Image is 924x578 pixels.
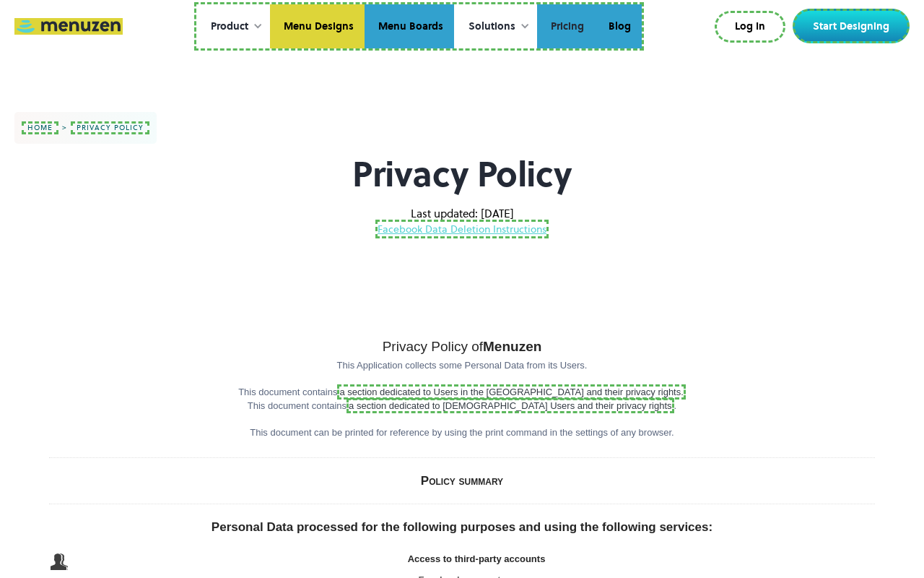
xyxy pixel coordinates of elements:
p: Last updated: [DATE] [375,205,549,222]
a: Log In [715,11,785,43]
a: Menu Designs [270,4,365,49]
a: privacy policy [71,121,149,134]
p: This document contains [49,385,874,399]
h1: Privacy Policy [352,155,571,194]
div: Solutions [468,19,515,35]
p: This Application collects some Personal Data from its Users. [49,358,874,372]
a: Blog [595,4,642,49]
p: This document can be printed for reference by using the print command in the settings of any brow... [49,426,874,439]
a: Menu Boards [365,4,454,49]
div: > [58,124,71,132]
a: Facebook Data Deletion Instructions [375,220,549,238]
a: home [22,121,58,134]
div: Product [211,19,248,35]
a: Pricing [537,4,595,49]
p: This document contains . [49,399,874,413]
strong: Menuzen [483,339,541,354]
h3: Access to third-party accounts [78,535,874,566]
h1: Privacy Policy of [49,338,874,355]
a: a section dedicated to Users in the [GEOGRAPHIC_DATA] and their privacy rights. [337,384,685,400]
div: Product [196,4,270,49]
div: Solutions [454,4,537,49]
h2: Policy summary [49,458,874,488]
a: a section dedicated to [DEMOGRAPHIC_DATA] Users and their privacy rights [346,398,674,413]
a: Start Designing [793,9,910,43]
h2: Personal Data processed for the following purposes and using the following services: [49,504,874,535]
